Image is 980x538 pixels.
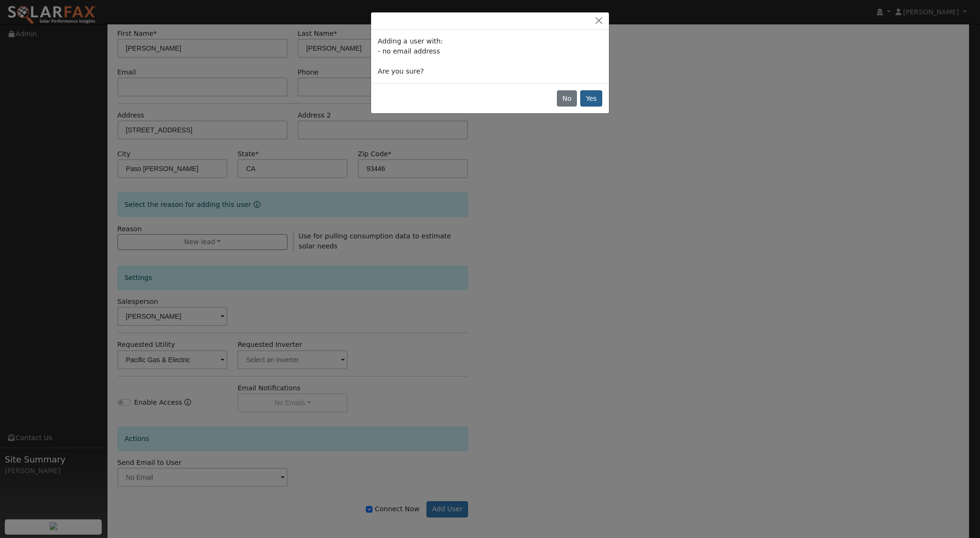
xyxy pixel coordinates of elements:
span: Adding a user with: [378,37,443,45]
span: Are you sure? [378,67,424,75]
button: Close [592,16,606,26]
button: Yes [580,90,602,107]
button: No [557,90,577,107]
span: - no email address [378,47,440,55]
